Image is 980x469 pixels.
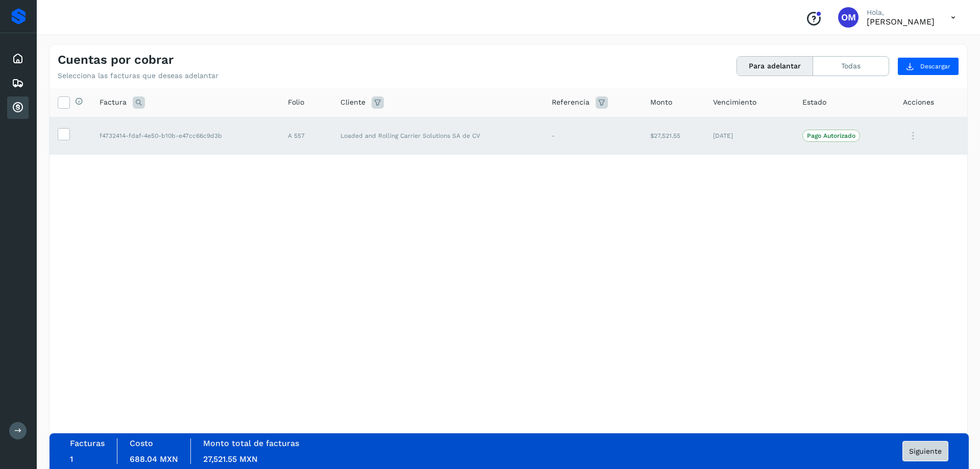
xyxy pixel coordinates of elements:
[91,117,280,155] td: f4732414-fdaf-4e50-b10b-e47cc66c9d3b
[713,97,756,108] span: Vencimiento
[70,454,73,464] span: 1
[642,117,705,155] td: $27,521.55
[544,117,642,155] td: -
[203,454,258,464] span: 27,521.55 MXN
[100,97,127,108] span: Factura
[58,71,218,80] p: Selecciona las facturas que deseas adelantar
[288,97,304,108] span: Folio
[897,57,959,76] button: Descargar
[920,62,950,71] span: Descargar
[737,57,813,76] button: Para adelantar
[203,438,299,448] label: Monto total de facturas
[813,57,889,76] button: Todas
[7,47,29,70] div: Inicio
[807,132,855,139] p: Pago Autorizado
[705,117,794,155] td: [DATE]
[867,8,935,17] p: Hola,
[902,441,948,461] button: Siguiente
[552,97,590,108] span: Referencia
[903,97,934,108] span: Acciones
[340,97,365,108] span: Cliente
[7,72,29,94] div: Embarques
[332,117,544,155] td: Loaded and Rolling Carrier Solutions SA de CV
[130,438,153,448] label: Costo
[802,97,826,108] span: Estado
[650,97,672,108] span: Monto
[909,448,942,455] span: Siguiente
[280,117,332,155] td: A 557
[7,96,29,119] div: Cuentas por cobrar
[130,454,178,464] span: 688.04 MXN
[867,17,935,27] p: OZIEL MATA MURO
[70,438,105,448] label: Facturas
[58,53,174,67] h4: Cuentas por cobrar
